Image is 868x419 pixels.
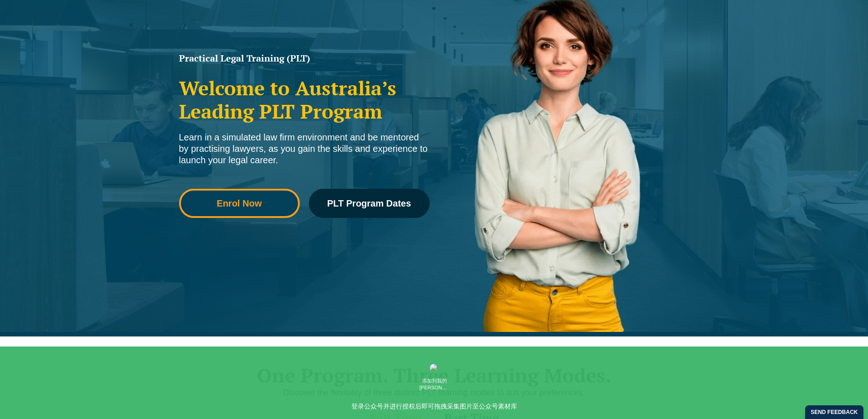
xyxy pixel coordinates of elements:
[327,199,411,208] span: PLT Program Dates
[309,189,430,218] a: PLT Program Dates
[179,54,430,63] h1: Practical Legal Training (PLT)
[179,77,430,123] h2: Welcome to Australia’s Leading PLT Program
[179,132,430,166] div: Learn in a simulated law firm environment and be mentored by practising lawyers, as you gain the ...
[179,189,300,218] a: Enrol Now
[217,199,262,208] span: Enrol Now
